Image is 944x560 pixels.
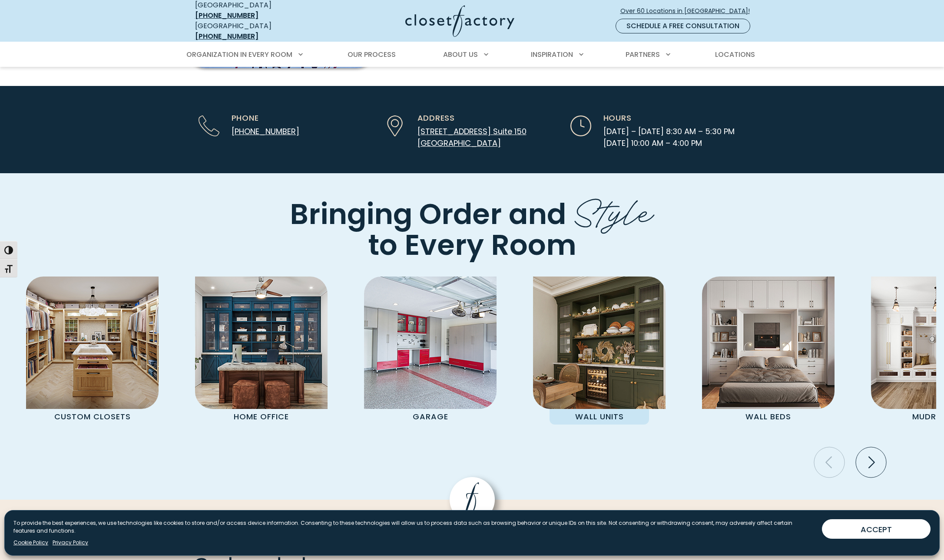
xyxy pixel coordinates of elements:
button: ACCEPT [822,519,931,539]
a: Wall Bed Wall Beds [684,277,853,425]
a: Privacy Policy [53,539,88,547]
span: Partners [626,49,660,59]
a: [PHONE_NUMBER] [195,10,258,20]
span: Hours [603,112,632,124]
nav: Primary Menu [180,43,764,67]
p: Home Office [212,409,311,425]
a: [STREET_ADDRESS] Suite 150[GEOGRAPHIC_DATA] [417,126,527,148]
span: [DATE] – [DATE] 8:30 AM – 5:30 PM [603,125,735,137]
span: Our Process [348,49,396,59]
span: Style [573,183,654,235]
div: [GEOGRAPHIC_DATA] [195,21,321,42]
span: Organization in Every Room [186,49,292,59]
img: Closet Factory Logo [405,5,514,37]
span: Bringing Order and [290,194,566,234]
a: Garage Cabinets Garage [346,277,515,425]
a: Over 60 Locations in [GEOGRAPHIC_DATA]! [620,3,757,19]
span: About Us [443,49,478,59]
p: Garage [381,409,480,425]
p: Wall Units [550,409,649,425]
img: Custom Closet with island [26,277,159,409]
button: Next slide [852,444,890,481]
a: Home Office featuring desk and custom cabinetry Home Office [177,277,346,425]
p: To provide the best experiences, we use technologies like cookies to store and/or access device i... [13,519,815,535]
button: Previous slide [811,444,848,481]
span: Over 60 Locations in [GEOGRAPHIC_DATA]! [620,7,757,16]
span: [DATE] 10:00 AM – 4:00 PM [603,137,735,149]
span: to Every Room [368,225,576,265]
a: Schedule a Free Consultation [616,19,750,33]
a: Custom Closet with island Custom Closets [8,277,177,425]
img: Home Office featuring desk and custom cabinetry [195,277,328,409]
a: Wall unit Wall Units [515,277,684,425]
img: Garage Cabinets [364,277,497,409]
span: Phone [232,112,259,124]
p: Custom Closets [43,409,142,425]
span: Inspiration [531,49,573,59]
a: [PHONE_NUMBER] [232,126,299,137]
a: [PHONE_NUMBER] [195,31,258,41]
span: Address [417,112,455,124]
img: Wall unit [533,277,666,409]
p: Wall Beds [719,409,818,425]
a: Cookie Policy [13,539,48,547]
span: Locations [715,49,755,59]
img: Wall Bed [702,277,835,409]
